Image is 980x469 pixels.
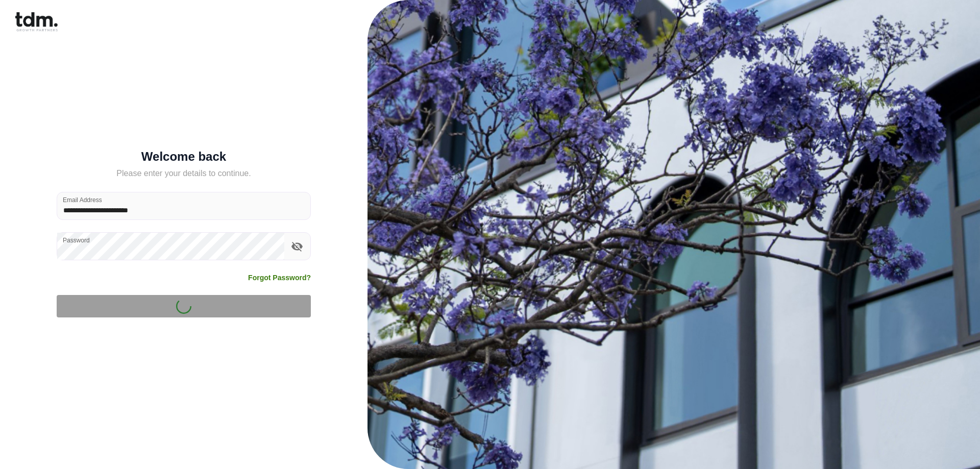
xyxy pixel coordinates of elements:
[248,273,311,283] a: Forgot Password?
[288,238,306,255] button: toggle password visibility
[63,195,102,204] label: Email Address
[57,167,311,180] h5: Please enter your details to continue.
[63,236,90,244] label: Password
[57,152,311,162] h5: Welcome back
